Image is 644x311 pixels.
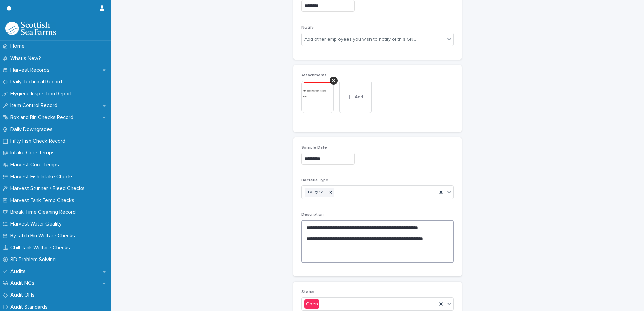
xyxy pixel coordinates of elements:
p: 8D Problem Solving [8,256,61,263]
span: Status [301,290,314,294]
button: Add [339,81,372,113]
p: Audit NCs [8,280,40,286]
p: Harvest Records [8,67,55,73]
p: Harvest Core Temps [8,162,64,168]
p: Daily Downgrades [8,126,58,133]
span: Add [355,95,363,99]
p: Harvest Stunner / Bleed Checks [8,185,90,192]
p: Bycatch Bin Welfare Checks [8,233,80,239]
p: Fifty Fish Check Record [8,138,71,144]
p: Audits [8,268,31,275]
img: mMrefqRFQpe26GRNOUkG [5,22,56,35]
p: Intake Core Temps [8,150,60,156]
p: Box and Bin Checks Record [8,114,79,121]
div: TVC@37°C [305,188,327,197]
span: Sample Date [301,146,327,150]
p: Harvest Water Quality [8,221,67,227]
p: Audit OFIs [8,292,40,298]
p: What's New? [8,55,46,62]
p: Harvest Fish Intake Checks [8,174,79,180]
span: Attachments [301,73,327,77]
p: Hygiene Inspection Report [8,91,77,97]
span: Description [301,213,324,217]
span: Notify [301,26,314,30]
span: Bacteria Type [301,178,328,182]
p: Break Time Cleaning Record [8,209,81,215]
p: Chill Tank Welfare Checks [8,245,75,251]
div: Add other employees you wish to notify of this GNC [304,36,417,43]
p: Audit Standards [8,304,53,310]
p: Daily Technical Record [8,79,67,85]
p: Item Control Record [8,102,63,109]
div: Open [304,299,319,309]
p: Harvest Tank Temp Checks [8,197,80,204]
p: Home [8,43,30,49]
